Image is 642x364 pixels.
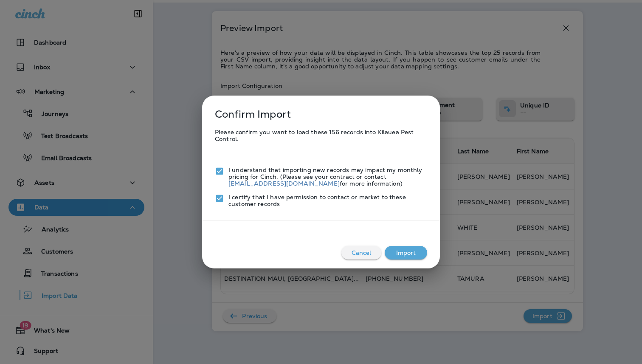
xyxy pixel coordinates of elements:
[341,246,381,260] button: Cancel
[228,194,427,207] p: I certify that I have permission to contact or market to these customer records
[228,180,340,187] a: [EMAIL_ADDRESS][DOMAIN_NAME]
[211,104,291,124] p: Confirm Import
[385,246,427,260] button: Import
[348,246,375,260] p: Cancel
[215,129,427,142] p: Please confirm you want to load these 156 records into Kilauea Pest Control.
[228,166,427,187] p: I understand that importing new records may impact my monthly pricing for Cinch. (Please see your...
